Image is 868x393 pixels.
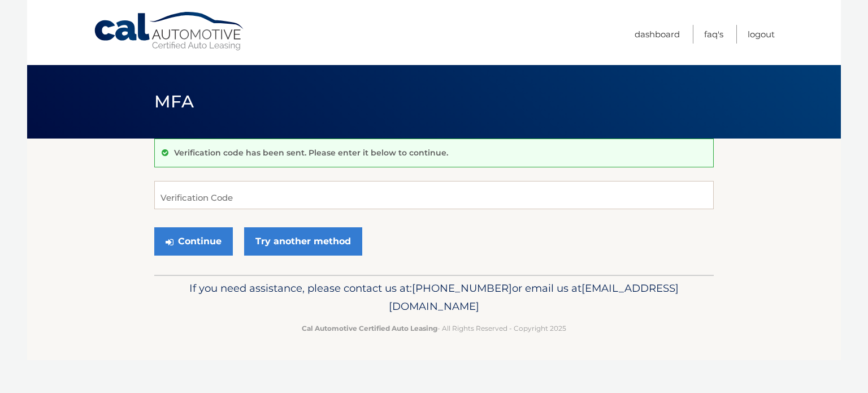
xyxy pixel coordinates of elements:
span: MFA [154,91,194,112]
a: FAQ's [704,25,723,44]
a: Try another method [244,227,362,256]
p: Verification code has been sent. Please enter it below to continue. [174,148,448,158]
p: If you need assistance, please contact us at: or email us at [162,279,706,316]
a: Dashboard [635,25,680,44]
a: Cal Automotive [93,11,246,51]
button: Continue [154,227,233,256]
span: [PHONE_NUMBER] [412,282,512,295]
p: - All Rights Reserved - Copyright 2025 [162,322,706,334]
a: Logout [748,25,775,44]
strong: Cal Automotive Certified Auto Leasing [302,324,437,332]
span: [EMAIL_ADDRESS][DOMAIN_NAME] [389,282,679,313]
input: Verification Code [154,181,714,209]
